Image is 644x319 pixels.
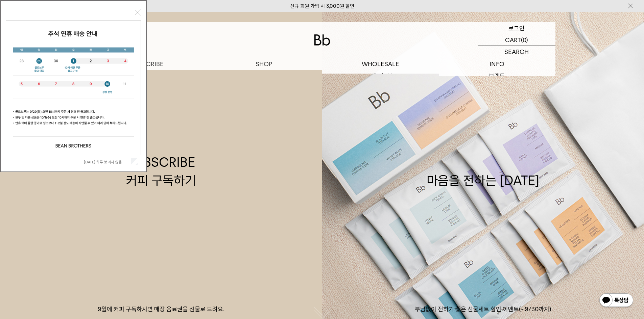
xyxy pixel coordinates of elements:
[322,70,439,82] a: 도매 서비스
[314,34,330,46] img: 로고
[478,22,555,34] a: 로그인
[6,21,141,155] img: 5e4d662c6b1424087153c0055ceb1a13_140731.jpg
[135,9,141,16] button: 닫기
[290,3,354,9] a: 신규 회원 가입 시 3,000원 할인
[599,293,634,309] img: 카카오톡 채널 1:1 채팅 버튼
[508,22,525,34] p: 로그인
[322,58,439,70] p: WHOLESALE
[206,58,322,70] a: SHOP
[439,70,555,82] a: 브랜드
[126,153,196,189] div: SUBSCRIBE 커피 구독하기
[505,34,521,46] p: CART
[427,153,540,189] div: 마음을 전하는 [DATE]
[504,46,529,58] p: SEARCH
[521,34,528,46] p: (0)
[84,160,129,164] label: [DATE] 하루 보이지 않음
[439,58,555,70] p: INFO
[478,34,555,46] a: CART (0)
